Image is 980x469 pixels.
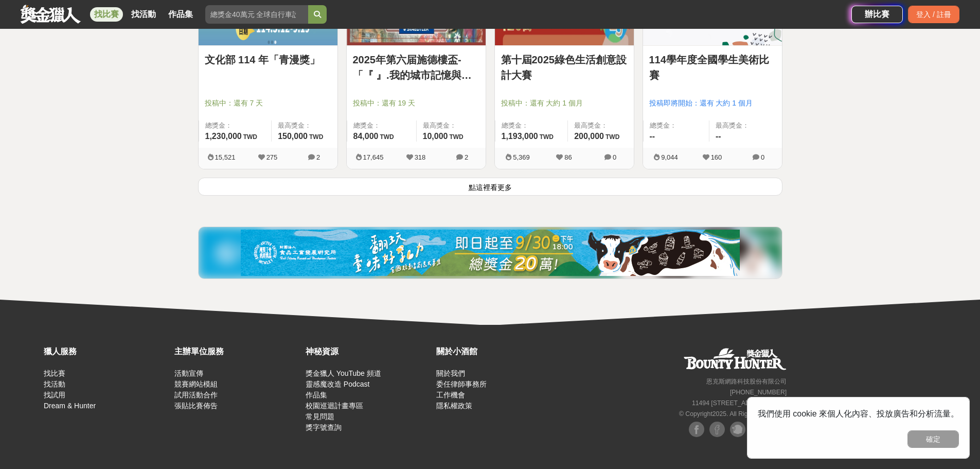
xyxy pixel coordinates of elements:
small: 恩克斯網路科技股份有限公司 [706,378,787,385]
span: 最高獎金： [423,120,479,131]
span: 17,645 [363,153,384,161]
span: 總獎金： [353,120,410,131]
span: 投稿中：還有 19 天 [353,98,479,109]
a: 作品集 [306,391,327,399]
span: TWD [380,133,394,141]
span: 10,000 [423,132,448,141]
span: 9,044 [661,153,678,161]
div: 主辦單位服務 [174,345,300,358]
span: 投稿中：還有 大約 1 個月 [501,98,628,109]
span: 1,193,000 [502,132,538,141]
span: 5,369 [513,153,530,161]
span: TWD [449,133,463,141]
button: 確定 [907,430,959,448]
span: TWD [243,133,257,141]
span: -- [650,132,655,141]
button: 點這裡看更多 [198,178,782,196]
span: TWD [605,133,619,141]
a: 2025年第六届施德樓盃-「『 』.我的城市記憶與鄉愁」繪畫比賽 [353,52,479,83]
div: 登入 / 註冊 [908,6,959,23]
span: 160 [711,153,722,161]
a: 獎字號查詢 [306,423,342,431]
img: Facebook [689,422,704,437]
a: 辦比賽 [851,6,903,23]
div: 神秘資源 [306,345,431,358]
a: 張貼比賽佈告 [174,402,218,410]
span: 84,000 [353,132,379,141]
a: 活動宣傳 [174,369,203,377]
a: 找活動 [127,7,160,22]
img: 0721bdb2-86f1-4b3e-8aa4-d67e5439bccf.jpg [241,230,740,276]
a: 校園巡迴計畫專區 [306,402,363,410]
span: 總獎金： [502,120,562,131]
a: 工作機會 [436,391,465,399]
span: 最高獎金： [716,120,776,131]
span: TWD [540,133,554,141]
span: 投稿即將開始：還有 大約 1 個月 [649,98,776,109]
a: 關於我們 [436,369,465,377]
div: 關於小酒館 [436,345,562,358]
span: 0 [761,153,764,161]
small: [PHONE_NUMBER] [730,389,787,396]
a: 第十屆2025綠色生活創意設計大賽 [501,52,628,83]
a: 隱私權政策 [436,402,472,410]
a: 找試用 [44,391,65,399]
a: 獎金獵人 YouTube 頻道 [306,369,381,377]
small: 11494 [STREET_ADDRESS] 3 樓 [692,399,787,407]
span: 總獎金： [205,120,265,131]
span: 15,521 [215,153,236,161]
span: 1,230,000 [205,132,242,141]
a: Dream & Hunter [44,402,96,410]
a: 委任律師事務所 [436,380,487,388]
input: 總獎金40萬元 全球自行車設計比賽 [205,5,308,24]
img: Plurk [730,422,745,437]
span: 86 [564,153,572,161]
a: 找比賽 [44,369,65,377]
img: Facebook [709,422,725,437]
span: 最高獎金： [574,120,627,131]
span: 2 [316,153,320,161]
span: 200,000 [574,132,604,141]
a: 找比賽 [90,7,123,22]
span: 投稿中：還有 7 天 [205,98,331,109]
span: 總獎金： [650,120,703,131]
span: 150,000 [278,132,308,141]
span: 2 [465,153,468,161]
a: 靈感魔改造 Podcast [306,380,369,388]
a: 文化部 114 年「青漫獎」 [205,52,331,67]
span: 318 [415,153,426,161]
div: 獵人服務 [44,345,169,358]
a: 作品集 [164,7,197,22]
a: 競賽網站模組 [174,380,218,388]
a: 常見問題 [306,412,334,421]
a: 114學年度全國學生美術比賽 [649,52,776,83]
span: 275 [266,153,278,161]
span: -- [716,132,721,141]
a: 找活動 [44,380,65,388]
small: © Copyright 2025 . All Rights Reserved. [679,410,787,418]
span: 最高獎金： [278,120,331,131]
span: 0 [613,153,616,161]
span: 我們使用 cookie 來個人化內容、投放廣告和分析流量。 [758,409,959,418]
span: TWD [309,133,323,141]
a: 試用活動合作 [174,391,218,399]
